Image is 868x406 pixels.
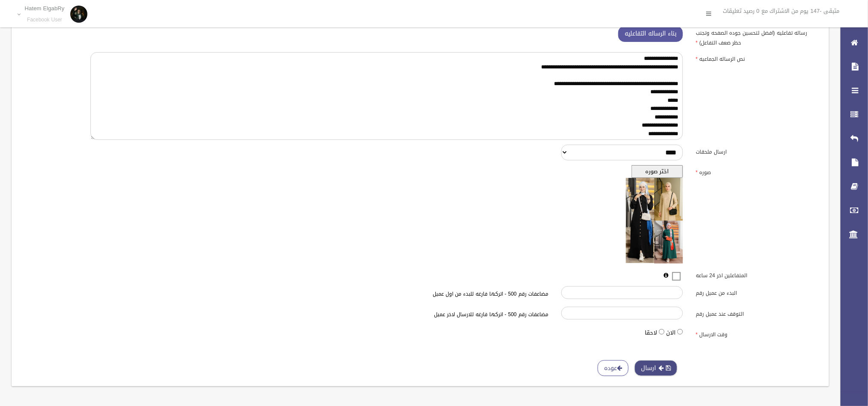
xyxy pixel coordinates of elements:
small: Facebook User [25,17,65,23]
label: وقت الارسال [689,327,824,339]
label: نص الرساله الجماعيه [689,52,824,64]
label: رساله تفاعليه (افضل لتحسين جوده الصفحه وتجنب حظر ضعف التفاعل) [689,26,824,47]
label: التوقف عند عميل رقم [689,307,824,319]
label: البدء من عميل رقم [689,286,824,298]
label: المتفاعلين اخر 24 ساعه [689,268,824,280]
label: ارسال ملحقات [689,145,824,157]
button: ارسال [635,360,677,376]
h6: مضاعفات رقم 500 - اتركها فارغه للبدء من اول عميل [225,291,548,297]
button: بناء الرساله التفاعليه [618,26,683,42]
label: لاحقا [645,328,657,338]
button: اختر صوره [632,165,683,178]
h6: مضاعفات رقم 500 - اتركها فارغه للارسال لاخر عميل [225,312,548,317]
label: صوره [689,165,824,177]
label: الان [666,328,676,338]
img: معاينه الصوره [626,178,683,264]
a: عوده [598,360,629,376]
p: Hatem ElgabRy [25,5,65,12]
